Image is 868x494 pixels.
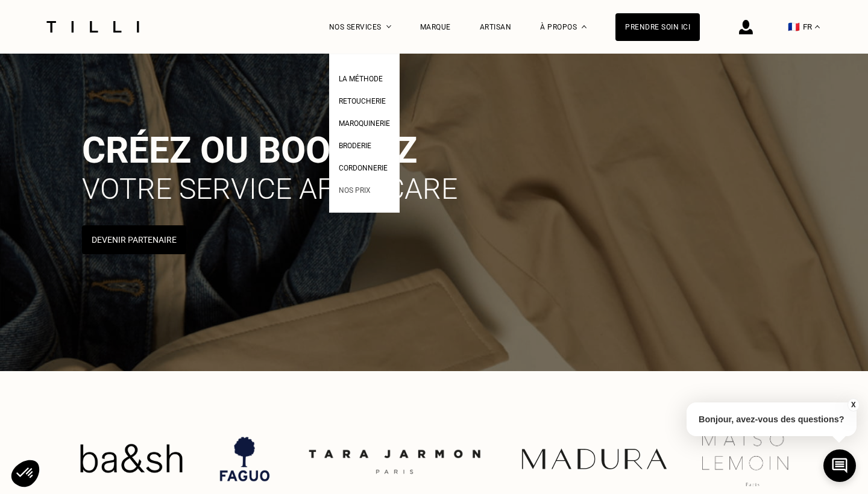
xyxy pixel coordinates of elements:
span: 🇫🇷 [788,21,800,33]
a: Retoucherie [339,93,386,106]
span: Cordonnerie [339,164,388,172]
span: Retoucherie [339,97,386,105]
img: Menu déroulant à propos [582,25,587,28]
img: Faguo, retoucherie avec des couturières [213,429,274,489]
a: Maroquinerie [339,116,390,128]
button: X [847,398,859,411]
img: Madura, retouches d’ourlets de rideaux [515,444,671,474]
button: Devenir Partenaire [82,225,186,254]
img: menu déroulant [815,25,820,28]
a: Broderie [339,138,371,151]
a: Artisan [480,23,512,31]
img: Logo du service de couturière Tilli [42,21,143,33]
a: Prendre soin ici [615,13,700,41]
img: Maison Lemoine, retouches d’ourlets de rideaux [701,432,802,486]
img: icône connexion [739,20,753,34]
img: couturière Toulouse [304,437,485,481]
img: Bash, retouches Paris [77,429,183,489]
a: La Méthode [339,71,383,84]
img: Menu déroulant [386,25,391,28]
a: Marque [420,23,451,31]
span: Maroquinerie [339,119,390,128]
a: Cordonnerie [339,160,388,173]
span: Créez ou boostez [82,129,417,172]
span: La Méthode [339,75,383,83]
p: Bonjour, avez-vous des questions? [687,402,857,436]
span: Broderie [339,142,371,150]
a: Nos prix [339,183,371,195]
span: Nos prix [339,186,371,195]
